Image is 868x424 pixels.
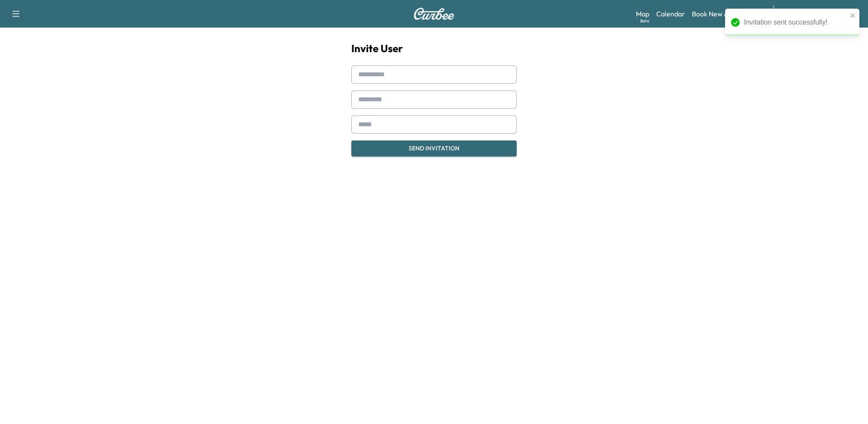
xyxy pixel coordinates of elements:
[692,9,765,19] a: Book New Appointment
[636,9,649,19] a: MapBeta
[744,17,847,28] div: Invitation sent successfully!
[351,140,517,156] button: Send Invitation
[850,12,856,19] button: close
[413,8,455,20] img: Curbee Logo
[656,9,685,19] a: Calendar
[640,18,649,24] div: Beta
[351,41,517,55] h1: Invite User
